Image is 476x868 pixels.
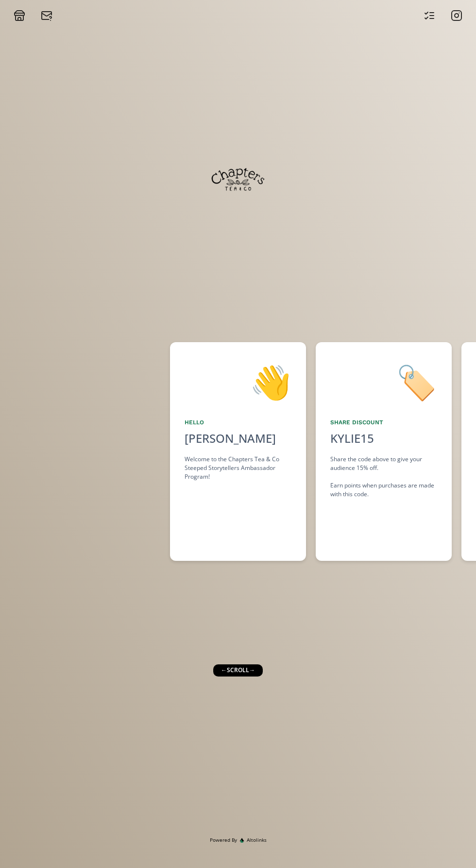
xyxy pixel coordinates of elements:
[330,430,374,447] div: KYLIE15
[330,455,437,499] div: Share the code above to give your audience 15% off. Earn points when purchases are made with this...
[239,838,244,843] img: favicon-32x32.png
[185,455,291,481] div: Welcome to the Chapters Tea & Co Steeped Storytellers Ambassador Program!
[185,357,291,406] div: 👋
[185,418,291,427] div: Hello
[210,836,237,844] span: Powered By
[211,153,265,206] img: f9R4t3NEChck
[330,357,437,406] div: 🏷️
[330,418,437,427] div: Share Discount
[185,430,291,447] div: [PERSON_NAME]
[213,664,263,676] div: ← scroll →
[247,836,267,844] span: Altolinks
